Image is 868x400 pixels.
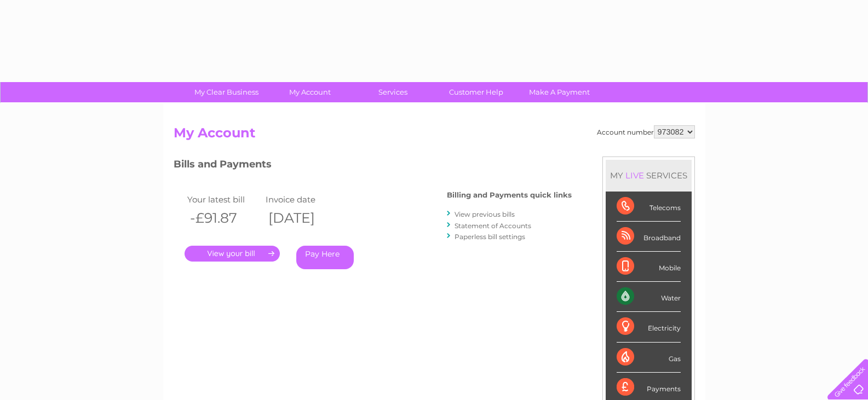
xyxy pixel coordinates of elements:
a: Paperless bill settings [455,233,525,241]
h3: Bills and Payments [174,156,572,176]
th: [DATE] [263,207,342,229]
div: Account number [597,125,695,138]
a: View previous bills [455,210,515,218]
th: -£91.87 [185,207,263,229]
td: Your latest bill [185,192,263,207]
a: My Account [265,82,355,102]
div: LIVE [623,170,646,181]
h4: Billing and Payments quick links [447,191,572,199]
div: Mobile [617,252,681,282]
a: . [185,246,280,262]
div: MY SERVICES [606,160,692,191]
a: Statement of Accounts [455,222,531,230]
a: Customer Help [431,82,521,102]
td: Invoice date [263,192,342,207]
a: My Clear Business [181,82,272,102]
div: Gas [617,343,681,373]
div: Water [617,282,681,312]
div: Electricity [617,312,681,342]
a: Pay Here [296,246,354,269]
a: Make A Payment [514,82,605,102]
h2: My Account [174,125,695,146]
div: Telecoms [617,192,681,222]
a: Services [348,82,438,102]
div: Broadband [617,222,681,252]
